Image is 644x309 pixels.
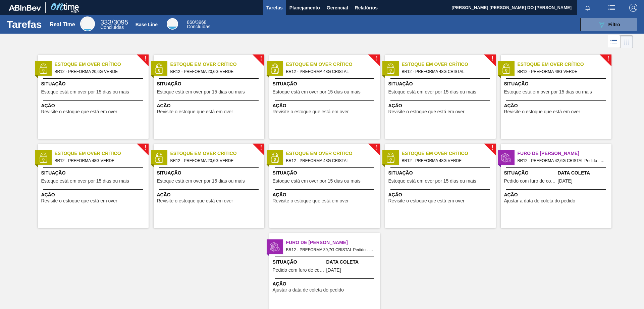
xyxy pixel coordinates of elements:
span: BR12 - PREFORMA 48G CRISTAL [402,68,490,75]
img: Logout [629,4,637,12]
span: Revisite o estoque que está em over [273,198,349,203]
span: Revisite o estoque que está em over [273,109,349,114]
span: Revisite o estoque que está em over [157,109,233,114]
span: Estoque está em over por 15 dias ou mais [273,89,361,94]
span: Ajustar a data de coleta do pedido [273,287,344,293]
span: ! [144,56,146,61]
span: ! [376,145,378,150]
span: Ação [41,102,147,109]
span: Estoque em Over Crítico [286,61,380,68]
span: Estoque em Over Crítico [55,61,149,68]
span: Estoque em Over Crítico [55,150,149,157]
span: Situação [273,80,378,87]
span: 860 [187,20,195,25]
span: Ação [157,191,263,198]
span: Ação [388,191,494,198]
img: status [270,64,280,74]
span: Situação [157,80,263,87]
span: Pedido com furo de coleta [504,179,556,184]
span: ! [260,56,262,61]
div: Real Time [100,20,128,30]
span: BR12 - PREFORMA 20,6G VERDE [55,68,143,75]
img: status [501,153,511,163]
span: Situação [388,80,494,87]
span: Data Coleta [558,169,610,177]
span: Relatórios [355,4,378,12]
span: Situação [504,80,610,87]
img: status [154,153,164,163]
span: Revisite o estoque que está em over [157,198,233,203]
button: Filtro [580,18,637,31]
span: BR12 - PREFORMA 42,6G CRISTAL Pedido - 2022616 [518,157,606,164]
span: Concluídas [100,25,124,30]
span: Situação [504,169,556,177]
span: Situação [157,169,263,177]
span: BR12 - PREFORMA 20,6G VERDE [170,68,259,75]
span: Estoque está em over por 15 dias ou mais [273,179,361,184]
div: Base Line [167,18,178,30]
span: Ação [41,191,147,198]
span: Situação [273,259,325,266]
span: Ajustar a data de coleta do pedido [504,198,576,203]
span: ! [491,56,493,61]
span: Ação [273,102,378,109]
span: / 3095 [100,18,128,26]
button: Notificações [577,3,598,12]
span: Estoque em Over Crítico [518,61,611,68]
span: Estoque em Over Crítico [170,61,264,68]
img: status [38,153,48,163]
span: Planejamento [289,4,320,12]
span: Tarefas [266,4,283,12]
span: Revisite o estoque que está em over [504,109,580,114]
img: status [270,242,280,252]
span: ! [491,145,493,150]
span: Estoque está em over por 15 dias ou mais [157,89,245,94]
span: Estoque está em over por 15 dias ou mais [388,179,476,184]
span: BR12 - PREFORMA 48G CRISTAL [286,157,375,164]
span: Estoque está em over por 15 dias ou mais [41,179,129,184]
span: Estoque está em over por 15 dias ou mais [41,89,129,94]
img: status [270,153,280,163]
div: Base Line [136,22,158,27]
span: 333 [100,18,111,26]
span: 05/09/2025 [326,268,341,273]
div: Base Line [187,20,210,29]
span: Estoque em Over Crítico [286,150,380,157]
span: Revisite o estoque que está em over [41,198,117,203]
span: Filtro [608,22,620,27]
span: Revisite o estoque que está em over [388,198,465,203]
span: ! [260,145,262,150]
span: Pedido com furo de coleta [273,268,325,273]
span: BR12 - PREFORMA 48G CRISTAL [286,68,375,75]
span: ! [376,56,378,61]
h1: Tarefas [7,21,42,28]
span: Furo de Coleta [518,150,611,157]
span: Ação [388,102,494,109]
span: Estoque está em over por 15 dias ou mais [157,179,245,184]
span: Situação [388,169,494,177]
span: Gerencial [327,4,348,12]
span: BR12 - PREFORMA 48G VERDE [55,157,143,164]
span: Estoque está em over por 15 dias ou mais [504,89,592,94]
span: Ação [504,191,610,198]
img: status [154,64,164,74]
span: Data Coleta [326,259,378,266]
span: Situação [41,169,147,177]
span: BR12 - PREFORMA 48G VERDE [518,68,606,75]
span: / 3968 [187,20,206,25]
span: ! [607,56,609,61]
span: Ação [157,102,263,109]
div: Visão em Cards [620,35,633,48]
img: userActions [608,4,616,12]
span: Ação [504,102,610,109]
span: Situação [273,169,378,177]
img: status [501,64,511,74]
span: BR12 - PREFORMA 39,7G CRISTAL Pedido - 2018542 [286,246,375,254]
span: Revisite o estoque que está em over [41,109,117,114]
img: status [385,64,395,74]
div: Real Time [80,16,95,31]
span: Ação [273,191,378,198]
span: Revisite o estoque que está em over [388,109,465,114]
span: ! [144,145,146,150]
div: Real Time [50,22,75,28]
